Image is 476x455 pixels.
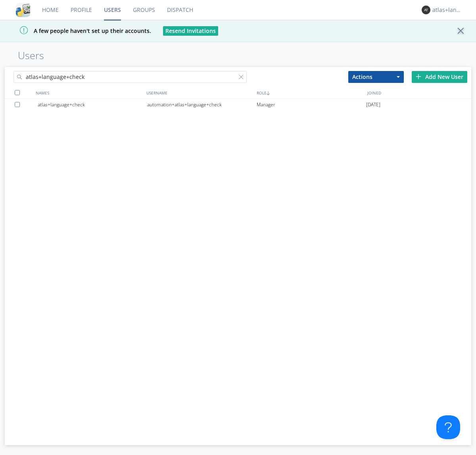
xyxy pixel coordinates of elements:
img: 373638.png [422,6,430,14]
span: [DATE] [366,99,380,111]
div: Manager [257,99,366,111]
span: A few people haven't set up their accounts. [6,27,151,35]
button: Actions [348,71,404,83]
div: NAMES [34,87,144,98]
button: Resend Invitations [163,26,218,36]
div: automation+atlas+language+check [147,99,257,111]
img: plus.svg [416,74,421,79]
div: atlas+language+check [432,6,462,14]
a: atlas+language+checkautomation+atlas+language+checkManager[DATE] [5,99,471,111]
iframe: Toggle Customer Support [436,415,460,439]
input: Search users [13,71,247,83]
div: Add New User [412,71,467,83]
div: JOINED [365,87,476,98]
div: atlas+language+check [38,99,147,111]
div: USERNAME [144,87,255,98]
img: cddb5a64eb264b2086981ab96f4c1ba7 [16,3,30,17]
div: ROLE [255,87,365,98]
